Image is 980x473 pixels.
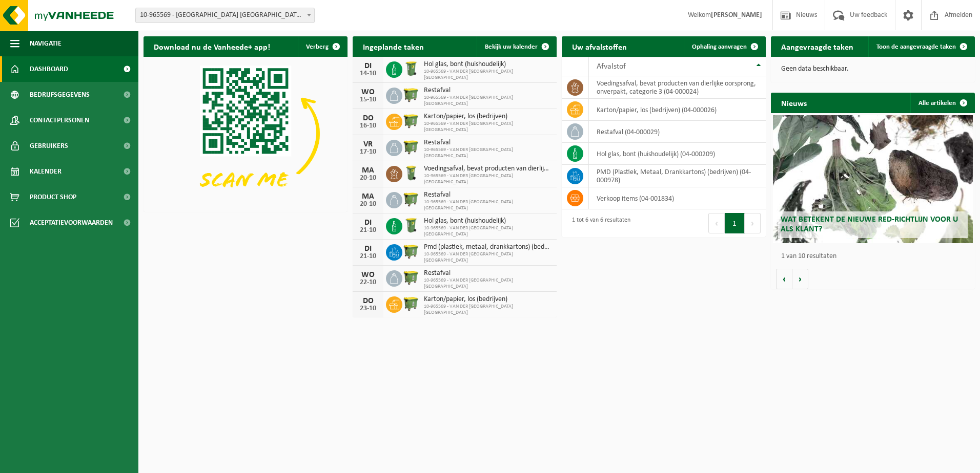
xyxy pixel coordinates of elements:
iframe: chat widget [5,450,171,473]
span: Contactpersonen [30,107,89,133]
span: Navigatie [30,31,62,56]
strong: [PERSON_NAME] [711,11,762,19]
span: Hol glas, bont (huishoudelijk) [424,217,552,225]
button: 1 [725,213,745,233]
span: 10-965569 - VAN DER VALK HOTEL PARK LANE ANTWERPEN NV - ANTWERPEN [135,8,315,23]
span: 10-965569 - VAN DER [GEOGRAPHIC_DATA] [GEOGRAPHIC_DATA] [424,173,552,185]
img: WB-1100-HPE-GN-50 [402,112,420,130]
div: DI [358,219,378,227]
h2: Aangevraagde taken [771,36,864,56]
a: Bekijk uw kalender [477,36,556,57]
div: WO [358,271,378,279]
div: 21-10 [358,253,378,260]
td: restafval (04-000029) [589,121,766,143]
img: WB-1100-HPE-GN-50 [402,138,420,156]
button: Volgende [792,269,808,289]
span: Toon de aangevraagde taken [876,44,956,50]
img: WB-1100-HPE-GN-50 [402,86,420,103]
span: Verberg [306,44,329,50]
span: Wat betekent de nieuwe RED-richtlijn voor u als klant? [781,216,958,233]
span: Kalender [30,159,62,184]
span: Product Shop [30,184,76,210]
div: 20-10 [358,201,378,208]
div: 15-10 [358,96,378,103]
div: VR [358,140,378,148]
span: Afvalstof [597,62,626,71]
div: 14-10 [358,70,378,77]
span: 10-965569 - VAN DER [GEOGRAPHIC_DATA] [GEOGRAPHIC_DATA] [424,95,552,107]
button: Previous [708,213,725,233]
span: 10-965569 - VAN DER VALK HOTEL PARK LANE ANTWERPEN NV - ANTWERPEN [136,8,314,23]
div: 17-10 [358,148,378,156]
span: Pmd (plastiek, metaal, drankkartons) (bedrijven) [424,243,552,251]
p: Geen data beschikbaar. [781,66,965,73]
span: Restafval [424,269,552,277]
span: 10-965569 - VAN DER [GEOGRAPHIC_DATA] [GEOGRAPHIC_DATA] [424,199,552,211]
td: hol glas, bont (huishoudelijk) (04-000209) [589,143,766,165]
img: WB-1100-HPE-GN-50 [402,295,420,312]
div: WO [358,88,378,96]
span: 10-965569 - VAN DER [GEOGRAPHIC_DATA] [GEOGRAPHIC_DATA] [424,225,552,238]
img: WB-1100-HPE-GN-50 [402,269,420,286]
div: DI [358,62,378,70]
div: 23-10 [358,305,378,312]
span: Restafval [424,87,552,95]
span: 10-965569 - VAN DER [GEOGRAPHIC_DATA] [GEOGRAPHIC_DATA] [424,277,552,290]
div: 22-10 [358,279,378,286]
div: MA [358,192,378,201]
div: DI [358,245,378,253]
td: PMD (Plastiek, Metaal, Drankkartons) (bedrijven) (04-000978) [589,165,766,187]
h2: Ingeplande taken [353,36,434,56]
div: 20-10 [358,175,378,182]
a: Wat betekent de nieuwe RED-richtlijn voor u als klant? [773,115,973,243]
td: verkoop items (04-001834) [589,187,766,209]
span: Voedingsafval, bevat producten van dierlijke oorsprong, onverpakt, categorie 3 [424,165,552,173]
span: Gebruikers [30,133,68,159]
img: Download de VHEPlus App [144,57,348,210]
div: 1 tot 6 van 6 resultaten [567,212,630,234]
h2: Nieuws [771,93,817,113]
p: 1 van 10 resultaten [781,253,970,260]
img: WB-0240-HPE-GN-50 [402,217,420,234]
span: Karton/papier, los (bedrijven) [424,295,552,304]
td: voedingsafval, bevat producten van dierlijke oorsprong, onverpakt, categorie 3 (04-000024) [589,76,766,99]
span: Restafval [424,139,552,147]
h2: Download nu de Vanheede+ app! [144,36,280,56]
img: WB-0140-HPE-GN-50 [402,164,420,182]
a: Alle artikelen [910,93,974,113]
span: 10-965569 - VAN DER [GEOGRAPHIC_DATA] [GEOGRAPHIC_DATA] [424,121,552,133]
div: DO [358,114,378,122]
td: karton/papier, los (bedrijven) (04-000026) [589,99,766,121]
span: Ophaling aanvragen [692,44,747,50]
span: 10-965569 - VAN DER [GEOGRAPHIC_DATA] [GEOGRAPHIC_DATA] [424,251,552,264]
span: Karton/papier, los (bedrijven) [424,113,552,121]
h2: Uw afvalstoffen [562,36,637,56]
div: 16-10 [358,122,378,130]
span: Acceptatievoorwaarden [30,210,113,235]
span: 10-965569 - VAN DER [GEOGRAPHIC_DATA] [GEOGRAPHIC_DATA] [424,69,552,81]
button: Verberg [298,36,346,57]
span: Dashboard [30,56,68,82]
div: 21-10 [358,227,378,234]
button: Vorige [776,269,792,289]
img: WB-0240-HPE-GN-50 [402,60,420,77]
a: Ophaling aanvragen [684,36,765,57]
img: WB-1100-HPE-GN-50 [402,190,420,208]
div: MA [358,166,378,175]
span: Bedrijfsgegevens [30,82,90,107]
span: 10-965569 - VAN DER [GEOGRAPHIC_DATA] [GEOGRAPHIC_DATA] [424,304,552,316]
button: Next [745,213,761,233]
span: Bekijk uw kalender [485,44,538,50]
a: Toon de aangevraagde taken [868,36,974,57]
div: DO [358,297,378,305]
span: 10-965569 - VAN DER [GEOGRAPHIC_DATA] [GEOGRAPHIC_DATA] [424,147,552,159]
span: Restafval [424,191,552,199]
span: Hol glas, bont (huishoudelijk) [424,60,552,69]
img: WB-1100-HPE-GN-50 [402,243,420,260]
